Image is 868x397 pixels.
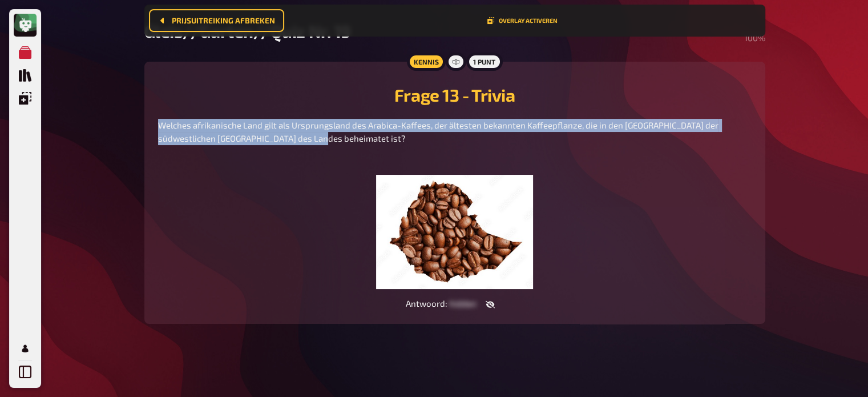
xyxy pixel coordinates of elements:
img: image [376,175,533,289]
button: Overlay activeren [487,17,558,24]
button: Prijsuitreiking afbreken [149,9,284,32]
span: Prijsuitreiking afbreken [172,17,275,25]
a: Mijn quizzen [14,41,37,64]
a: Quizcollectie [14,64,37,87]
div: Kennis [406,53,445,71]
div: 1 punt [466,53,502,71]
span: hidden [449,298,477,308]
h2: Frage 13 - Trivia [158,85,752,105]
a: Overlays [14,87,37,110]
span: Welches afrikanische Land gilt als Ursprungsland des Arabica-Kaffees, der ältesten bekannten Kaff... [158,120,720,143]
span: 100 % [744,33,765,43]
div: Antwoord : [158,298,752,310]
a: Mijn profiel [14,337,37,360]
